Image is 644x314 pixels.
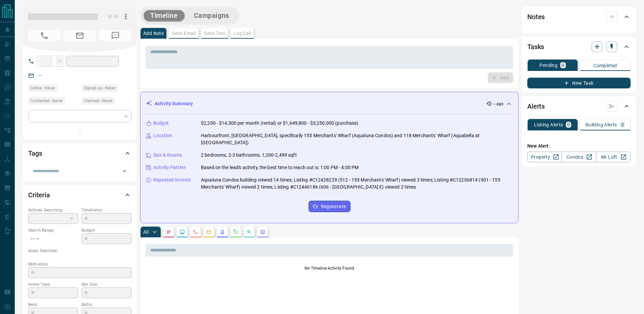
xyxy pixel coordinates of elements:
[28,233,78,244] p: -- - --
[84,85,115,91] span: Signed up - Never
[82,302,131,308] p: Baths:
[28,148,42,159] h2: Tags
[206,229,212,235] svg: Emails
[28,302,78,308] p: Beds:
[527,78,631,88] button: New Task
[153,164,186,171] p: Activity Pattern
[201,164,359,171] p: Based on the lead's activity, the best time to reach out is: 1:00 PM - 4:00 PM
[166,229,171,235] svg: Notes
[187,10,236,21] button: Campaigns
[539,63,557,68] p: Pending
[527,9,631,25] div: Notes
[527,98,631,114] div: Alerts
[153,132,172,139] p: Location
[28,30,60,41] span: No Number
[146,265,513,271] p: No Timeline Activity Found
[233,229,238,235] svg: Requests
[567,122,570,127] p: 0
[82,281,131,287] p: Min Size:
[153,120,169,127] p: Budget
[28,145,131,161] div: Tags
[247,229,252,235] svg: Opportunities
[146,97,513,110] div: Activity Summary-- ago
[31,97,63,104] span: Contacted - Never
[31,85,55,91] span: Active - Never
[28,187,131,203] div: Criteria
[144,10,184,21] button: Timeline
[527,101,545,112] h2: Alerts
[561,63,564,68] p: 0
[39,73,42,78] a: --
[82,227,131,233] p: Budget:
[28,207,78,213] p: Actively Searching:
[527,11,545,22] h2: Notes
[155,100,193,107] p: Activity Summary
[120,166,129,176] button: Open
[201,152,297,159] p: 2 bedrooms, 2-3 bathrooms, 1,200-2,499 sqft
[561,152,596,162] a: Condos
[201,132,513,146] p: Harbourfront, [GEOGRAPHIC_DATA], specifically 155 Merchants' Wharf (Aqualuna Condos) and 118 Merc...
[493,101,503,107] p: -- ago
[84,97,112,104] span: Claimed - Never
[28,261,131,267] p: Motivation:
[153,176,191,184] p: Repeated Interest
[585,122,617,127] p: Building Alerts
[28,190,50,200] h2: Criteria
[527,143,631,150] p: New Alert:
[143,230,149,234] p: All
[153,152,182,159] p: Size & Rooms
[621,122,624,127] p: 0
[596,152,631,162] a: Mr.Loft
[28,248,131,254] p: Areas Searched:
[82,207,131,213] p: Timeframe:
[143,31,164,36] p: Add Note
[527,41,544,52] h2: Tasks
[99,30,131,41] span: No Number
[179,229,185,235] svg: Lead Browsing Activity
[64,30,96,41] span: No Email
[220,229,225,235] svg: Listing Alerts
[28,227,78,233] p: Search Range:
[527,39,631,55] div: Tasks
[193,229,198,235] svg: Calls
[201,176,513,191] p: Aqualuna Condos building viewed 14 times; Listing #C12428229 (512 - 155 Merchants' Wharf) viewed ...
[260,229,265,235] svg: Agent Actions
[527,152,562,162] a: Property
[534,122,563,127] p: Listing Alerts
[28,281,78,287] p: Home Type:
[593,63,617,68] p: Completed
[201,120,359,127] p: $2,200 - $14,500 per month (rental) or $1,649,800 - $3,250,000 (purchase)
[309,201,351,212] button: Regenerate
